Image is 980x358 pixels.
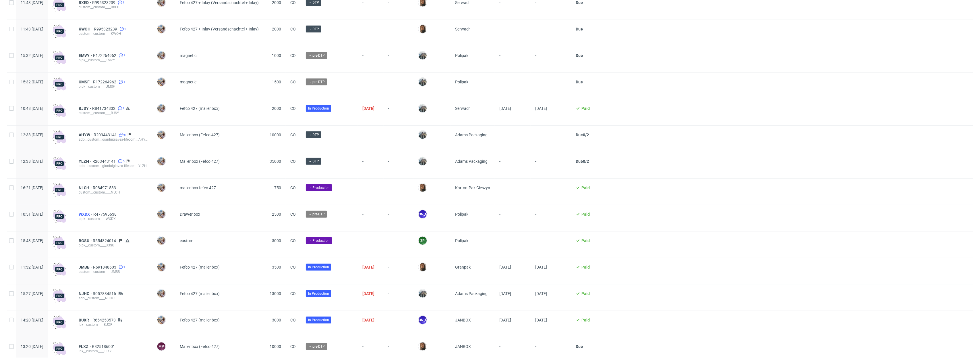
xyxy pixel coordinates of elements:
span: - [388,106,409,118]
span: CO [290,318,296,322]
img: Michał Palasek [157,184,165,192]
div: custom__custom____BJSY [79,111,148,115]
figcaption: MP [157,342,165,351]
a: 1 [117,53,125,58]
span: - [499,0,526,13]
span: R057834516 [93,291,117,296]
span: [DATE] [499,318,511,322]
div: custom__custom____NLCH [79,190,148,195]
span: Serwach [455,27,471,31]
span: 11:43 [DATE] [21,0,43,5]
figcaption: [PERSON_NAME] [419,316,427,324]
span: Polipak [455,53,468,58]
span: - [362,27,379,39]
img: pro-icon.017ec5509f39f3e742e3.png [53,51,66,65]
span: Due [576,80,583,84]
span: - [362,80,379,92]
span: 1 [123,265,125,269]
span: Fefco 427 (mailer box) [180,318,220,322]
img: Michał Palasek [157,210,165,218]
span: 13:20 [DATE] [21,344,43,349]
img: Michał Palasek [157,157,165,165]
a: BXED [79,0,92,5]
span: - [535,344,567,357]
img: pro-icon.017ec5509f39f3e742e3.png [53,210,66,223]
span: 3500 [272,265,281,269]
img: Zeniuk Magdalena [419,157,427,165]
span: CO [290,27,296,31]
img: pro-icon.017ec5509f39f3e742e3.png [53,289,66,303]
img: Michał Palasek [157,290,165,298]
span: Granpak [455,265,471,269]
img: Michał Palasek [157,316,165,324]
span: CO [290,291,296,296]
div: plpk__custom____BGSU [79,243,148,248]
span: CO [290,53,296,58]
span: - [388,27,409,39]
span: In Production [308,291,329,296]
span: - [362,185,379,198]
div: adp__custom__gianluigiavea-lifecom__AHYW [79,137,148,142]
span: CO [290,185,296,190]
span: - [499,80,526,92]
span: Due [576,159,583,164]
span: - [535,27,567,39]
span: [DATE] [499,265,511,269]
span: - [499,185,526,198]
span: Paid [581,185,590,190]
span: R654253573 [92,318,117,322]
span: [DATE] [535,318,547,322]
span: magnetic [180,80,196,84]
span: → DTP [308,159,319,164]
span: 11:32 [DATE] [21,265,43,269]
span: JMBB [79,265,93,269]
span: 1000 [272,53,281,58]
img: Angelina Marć [419,263,427,271]
span: In Production [308,106,329,111]
img: Michał Palasek [157,131,165,139]
span: - [388,265,409,277]
span: - [499,344,526,357]
span: 12:38 [DATE] [21,133,43,137]
a: R825186001 [92,344,116,349]
span: 11:43 [DATE] [21,27,43,31]
span: 1 [123,53,125,58]
a: R203443141 [92,159,117,164]
a: R554824014 [93,238,117,243]
div: jbx__custom____BUXR [79,322,148,327]
span: Karton-Pak Cieszyn [455,185,490,190]
span: R084971583 [93,185,117,190]
span: AHYW [79,133,94,137]
a: EMVY [79,53,93,58]
span: - [535,80,567,92]
span: CO [290,0,296,5]
span: 750 [274,185,281,190]
a: R995323239 [94,27,118,31]
span: Paid [581,318,590,322]
span: Fefco 427 + Inlay (Versandschachtel + Inlay) [180,27,259,31]
span: - [535,159,567,171]
span: 0/2 [583,133,589,137]
span: [DATE] [499,291,511,296]
a: R172264962 [93,53,117,58]
span: Mailer box (Fefco 427) [180,159,220,164]
span: FLXZ [79,344,92,349]
span: UMSF [79,80,93,84]
span: 16:21 [DATE] [21,185,43,190]
span: - [535,238,567,251]
span: Fefco 427 (mailer box) [180,265,220,269]
span: - [535,212,567,224]
span: - [535,0,567,13]
a: BJSY [79,106,92,111]
img: pro-icon.017ec5509f39f3e742e3.png [53,183,66,197]
span: [DATE] [362,265,374,269]
span: - [362,212,379,224]
span: Paid [581,291,590,296]
div: custom__custom____KWOH [79,31,148,36]
span: - [362,0,379,13]
a: R995323239 [92,0,117,5]
span: custom [180,238,193,243]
